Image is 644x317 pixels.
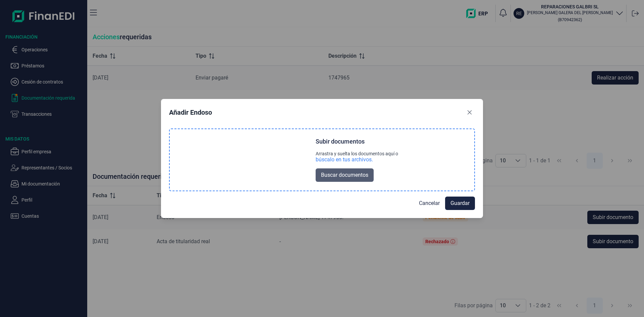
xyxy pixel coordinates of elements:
[316,156,373,163] div: búscalo en tus archivos.
[169,108,212,117] div: Añadir Endoso
[445,197,475,210] button: Guardar
[316,151,398,156] div: Arrastra y suelta los documentos aquí o
[316,168,374,182] button: Buscar documentos
[316,138,365,146] div: Subir documentos
[464,107,475,118] button: Close
[316,156,398,163] div: búscalo en tus archivos.
[321,171,368,179] span: Buscar documentos
[246,136,302,176] img: upload img
[419,199,440,207] span: Cancelar
[414,197,445,210] button: Cancelar
[450,199,470,207] span: Guardar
